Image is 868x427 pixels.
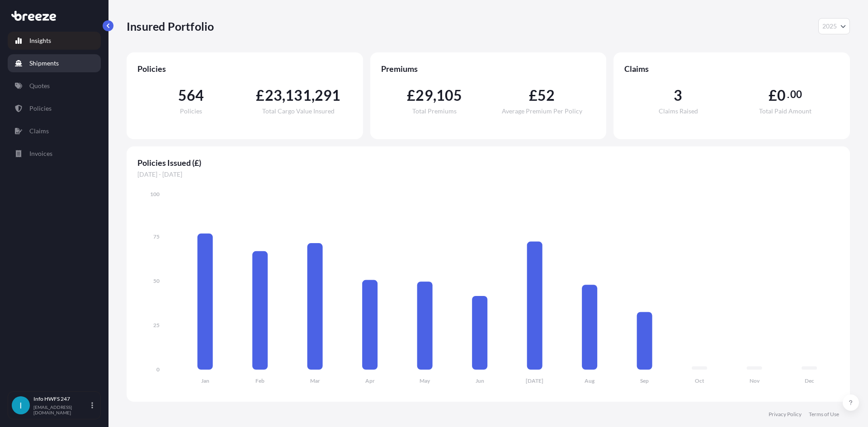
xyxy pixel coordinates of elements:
[818,18,850,34] button: Year Selector
[502,108,582,114] span: Average Premium Per Policy
[156,366,160,373] tspan: 0
[8,77,101,95] a: Quotes
[282,88,285,103] span: ,
[750,377,760,384] tspan: Nov
[153,233,160,240] tspan: 75
[585,377,595,384] tspan: Aug
[255,377,264,384] tspan: Feb
[759,108,811,114] span: Total Paid Amount
[790,91,802,98] span: 00
[538,88,555,103] span: 52
[153,322,160,328] tspan: 25
[150,191,160,197] tspan: 100
[412,108,457,114] span: Total Premiums
[822,22,837,31] span: 2025
[436,88,462,103] span: 105
[29,81,50,90] p: Quotes
[311,88,315,103] span: ,
[640,377,649,384] tspan: Sep
[29,59,59,68] p: Shipments
[415,88,433,103] span: 29
[315,88,341,103] span: 291
[624,63,839,74] span: Claims
[365,377,375,384] tspan: Apr
[381,63,596,74] span: Premiums
[8,99,101,117] a: Policies
[137,63,352,74] span: Policies
[8,54,101,72] a: Shipments
[137,157,839,168] span: Policies Issued (£)
[310,377,320,384] tspan: Mar
[19,401,22,410] span: I
[285,88,311,103] span: 131
[809,411,839,418] a: Terms of Use
[153,277,160,284] tspan: 50
[29,127,49,136] p: Claims
[769,411,802,418] a: Privacy Policy
[407,88,415,103] span: £
[433,88,436,103] span: ,
[262,108,335,114] span: Total Cargo Value Insured
[29,104,52,113] p: Policies
[674,88,682,103] span: 3
[265,88,282,103] span: 23
[201,377,209,384] tspan: Jan
[526,377,543,384] tspan: [DATE]
[8,32,101,50] a: Insights
[787,91,789,98] span: .
[127,19,214,33] p: Insured Portfolio
[33,404,90,415] p: [EMAIL_ADDRESS][DOMAIN_NAME]
[29,36,51,45] p: Insights
[420,377,430,384] tspan: May
[659,108,698,114] span: Claims Raised
[178,88,204,103] span: 564
[33,395,90,403] p: Info HWFS 247
[137,170,839,179] span: [DATE] - [DATE]
[769,88,777,103] span: £
[180,108,202,114] span: Policies
[29,149,52,158] p: Invoices
[529,88,538,103] span: £
[8,145,101,163] a: Invoices
[805,377,814,384] tspan: Dec
[476,377,484,384] tspan: Jun
[256,88,264,103] span: £
[695,377,704,384] tspan: Oct
[8,122,101,140] a: Claims
[777,88,786,103] span: 0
